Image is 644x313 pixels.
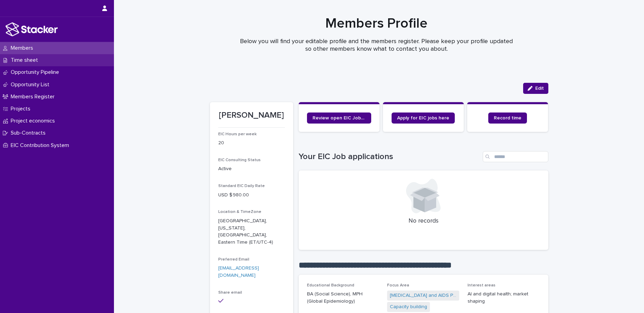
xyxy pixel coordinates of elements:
a: Apply for EIC jobs here [392,113,455,124]
span: Record time [494,116,521,120]
p: EIC Contribution System [8,142,75,149]
span: EIC Consulting Status [218,158,261,162]
span: Apply for EIC jobs here [397,116,449,120]
p: [GEOGRAPHIC_DATA], [US_STATE], [GEOGRAPHIC_DATA], Eastern Time (ET/UTC-4) [218,217,285,246]
a: Capacity building [390,303,427,311]
a: Record time [488,113,527,124]
p: Below you will find your editable profile and the members register. Please keep your profile upda... [238,38,515,53]
span: Preferred Email [218,257,249,262]
p: No records [307,217,540,225]
a: [MEDICAL_DATA] and AIDS Prevention and care service [390,292,456,299]
a: Review open EIC Jobs here [307,113,371,124]
h1: Members Profile [207,15,546,32]
span: Edit [535,86,544,91]
span: Interest areas [468,283,496,287]
p: Project economics [8,118,60,124]
span: Standard EIC Daily Rate [218,184,265,188]
a: [EMAIL_ADDRESS][DOMAIN_NAME] [218,266,259,278]
p: BA (Social Science), MPH (Global Epidemiology) [307,291,379,305]
span: Focus Area [387,283,409,287]
span: Educational Background [307,283,354,287]
input: Search [483,151,548,162]
p: Time sheet [8,57,44,63]
p: Opportunity List [8,81,55,88]
h1: Your EIC Job applications [299,152,480,162]
p: Members [8,45,39,51]
span: Review open EIC Jobs here [313,116,366,120]
span: Share email [218,291,242,295]
span: Location & TimeZone [218,210,261,214]
p: USD $ 980.00 [218,192,285,199]
p: Active [218,165,285,173]
p: Members Register [8,94,60,100]
p: Sub-Contracts [8,130,51,136]
button: Edit [523,83,548,94]
p: Opportunity Pipeline [8,69,65,76]
p: AI and digital health; market shaping [468,291,540,305]
p: 20 [218,139,285,147]
img: stacker-logo-white.png [6,22,58,36]
p: Projects [8,106,36,112]
span: EIC Hours per week [218,132,257,136]
p: [PERSON_NAME] [218,110,285,120]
